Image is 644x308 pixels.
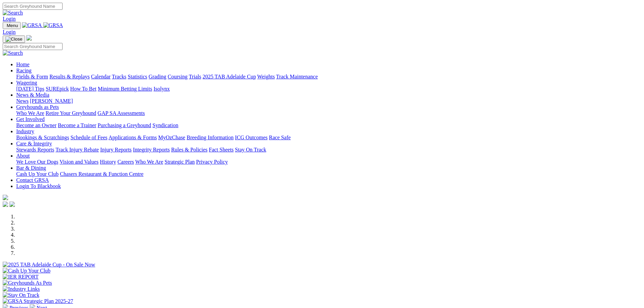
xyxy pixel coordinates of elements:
a: Bar & Dining [16,165,46,171]
img: twitter.svg [9,202,15,207]
a: [DATE] Tips [16,86,44,92]
a: Get Involved [16,116,45,122]
a: How To Bet [70,86,97,92]
img: 2025 TAB Adelaide Cup - On Sale Now [3,262,95,268]
img: GRSA [22,22,42,28]
a: Purchasing a Greyhound [98,122,151,128]
a: ICG Outcomes [235,135,267,140]
a: SUREpick [46,86,69,92]
img: GRSA [43,22,63,28]
a: Wagering [16,80,37,86]
input: Search [3,3,63,10]
img: Search [3,50,23,56]
a: Isolynx [153,86,170,92]
img: Industry Links [3,286,40,292]
button: Toggle navigation [3,22,21,29]
img: IER REPORT [3,274,39,280]
div: Industry [16,135,641,141]
div: Bar & Dining [16,171,641,177]
div: Greyhounds as Pets [16,110,641,116]
a: About [16,153,30,159]
a: Stay On Track [235,147,266,152]
a: Trials [189,74,201,79]
div: Wagering [16,86,641,92]
img: Greyhounds As Pets [3,280,52,286]
a: Become an Owner [16,122,56,128]
a: Tracks [112,74,126,79]
a: Login [3,29,16,35]
a: Who We Are [135,159,163,165]
a: Login [3,16,16,22]
img: Cash Up Your Club [3,268,50,274]
a: Greyhounds as Pets [16,104,59,110]
img: logo-grsa-white.png [26,35,32,41]
a: Fact Sheets [209,147,234,152]
a: Rules & Policies [171,147,208,152]
a: Vision and Values [59,159,98,165]
a: Who We Are [16,110,44,116]
a: Cash Up Your Club [16,171,58,177]
a: Industry [16,128,34,134]
div: About [16,159,641,165]
a: Applications & Forms [109,135,157,140]
a: Contact GRSA [16,177,49,183]
input: Search [3,43,63,50]
img: Stay On Track [3,292,39,298]
a: News [16,98,28,104]
a: MyOzChase [158,135,185,140]
a: Stewards Reports [16,147,54,152]
a: Calendar [91,74,111,79]
a: History [100,159,116,165]
a: Strategic Plan [165,159,195,165]
a: Coursing [168,74,188,79]
a: Careers [117,159,134,165]
img: GRSA Strategic Plan 2025-27 [3,298,73,304]
img: logo-grsa-white.png [3,195,8,200]
a: Become a Trainer [58,122,96,128]
a: Minimum Betting Limits [98,86,152,92]
a: Track Injury Rebate [55,147,99,152]
a: Chasers Restaurant & Function Centre [60,171,143,177]
a: Login To Blackbook [16,183,61,189]
a: Race Safe [269,135,290,140]
a: Integrity Reports [133,147,170,152]
a: Results & Replays [49,74,90,79]
a: Statistics [128,74,147,79]
div: Care & Integrity [16,147,641,153]
a: Privacy Policy [196,159,228,165]
img: Close [5,37,22,42]
a: Injury Reports [100,147,132,152]
a: Breeding Information [187,135,234,140]
a: GAP SA Assessments [98,110,145,116]
a: Track Maintenance [276,74,318,79]
div: News & Media [16,98,641,104]
a: 2025 TAB Adelaide Cup [202,74,256,79]
a: We Love Our Dogs [16,159,58,165]
a: Bookings & Scratchings [16,135,69,140]
img: facebook.svg [3,202,8,207]
a: Schedule of Fees [70,135,107,140]
a: Care & Integrity [16,141,52,146]
div: Get Involved [16,122,641,128]
a: Racing [16,68,31,73]
div: Racing [16,74,641,80]
a: Syndication [152,122,178,128]
a: News & Media [16,92,49,98]
a: Grading [149,74,166,79]
a: Fields & Form [16,74,48,79]
a: Retire Your Greyhound [46,110,96,116]
a: Home [16,62,29,67]
button: Toggle navigation [3,35,25,43]
a: Weights [257,74,275,79]
a: [PERSON_NAME] [30,98,73,104]
img: Search [3,10,23,16]
span: Menu [7,23,18,28]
